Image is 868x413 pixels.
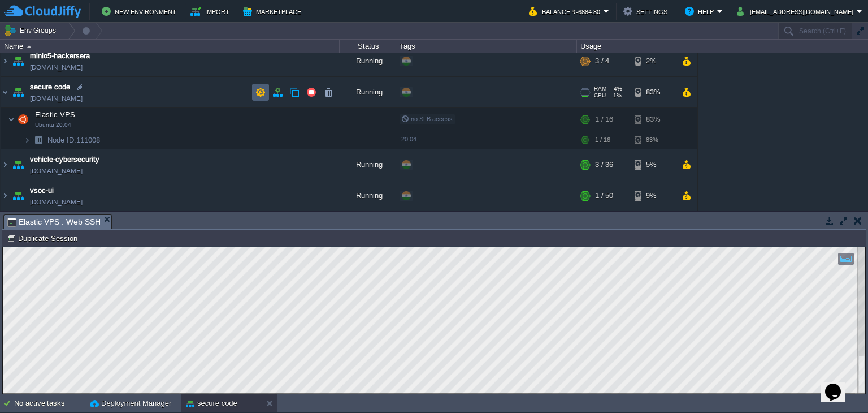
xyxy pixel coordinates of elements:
[635,183,671,213] div: 9%
[243,5,305,18] button: Marketplace
[15,110,31,133] img: AMDAwAAAACH5BAEAAAAALAAAAAABAAEAAAICRAEAOw==
[10,152,26,182] img: AMDAwAAAACH5BAEAAAAALAAAAAABAAEAAAICRAEAOw==
[685,5,717,18] button: Help
[635,152,671,182] div: 5%
[1,152,10,182] img: AMDAwAAAACH5BAEAAAAALAAAAAABAAEAAAICRAEAOw==
[594,94,606,101] span: CPU
[340,48,396,79] div: Running
[635,79,671,110] div: 83%
[102,5,180,18] button: New Environment
[1,40,339,53] div: Name
[340,40,396,53] div: Status
[4,23,60,38] button: Env Groups
[34,112,77,122] span: Elastic VPS
[10,79,26,110] img: AMDAwAAAACH5BAEAAAAALAAAAAABAAEAAAICRAEAOw==
[14,394,85,412] div: No active tasks
[737,5,857,18] button: [EMAIL_ADDRESS][DOMAIN_NAME]
[401,118,453,124] span: no SLB access
[30,64,83,75] a: [DOMAIN_NAME]
[635,48,671,79] div: 2%
[1,79,10,110] img: AMDAwAAAACH5BAEAAAAALAAAAAABAAEAAAICRAEAOw==
[1,48,10,79] img: AMDAwAAAACH5BAEAAAAALAAAAAABAAEAAAICRAEAOw==
[529,5,604,18] button: Balance ₹-6884.80
[30,84,70,95] a: secure code
[340,152,396,182] div: Running
[7,233,81,243] button: Duplicate Session
[30,199,83,210] span: [DOMAIN_NAME]
[30,95,83,106] span: [DOMAIN_NAME]
[635,134,671,151] div: 83%
[595,183,613,213] div: 1 / 50
[1,183,10,213] img: AMDAwAAAACH5BAEAAAAALAAAAAABAAEAAAICRAEAOw==
[186,398,237,409] button: secure code
[595,110,613,133] div: 1 / 16
[24,134,31,151] img: AMDAwAAAACH5BAEAAAAALAAAAAABAAEAAAICRAEAOw==
[46,137,102,147] span: 111008
[190,5,233,18] button: Import
[34,113,77,121] a: Elastic VPSUbuntu 20.04
[47,138,76,147] span: Node ID:
[578,40,697,53] div: Usage
[90,398,171,409] button: Deployment Manager
[340,183,396,213] div: Running
[10,48,26,79] img: AMDAwAAAACH5BAEAAAAALAAAAAABAAEAAAICRAEAOw==
[46,137,102,147] a: Node ID:111008
[8,110,15,133] img: AMDAwAAAACH5BAEAAAAALAAAAAABAAEAAAICRAEAOw==
[397,40,576,53] div: Tags
[610,94,622,101] span: 1%
[27,45,32,48] img: AMDAwAAAACH5BAEAAAAALAAAAAABAAEAAAICRAEAOw==
[4,5,81,19] img: CloudJiffy
[401,138,416,145] span: 20.04
[595,48,609,79] div: 3 / 4
[30,156,99,167] a: vehicle-cybersecurity
[10,183,26,213] img: AMDAwAAAACH5BAEAAAAALAAAAAABAAEAAAICRAEAOw==
[595,152,613,182] div: 3 / 36
[30,167,83,179] a: [DOMAIN_NAME]
[821,368,857,402] iframe: chat widget
[7,215,101,229] span: Elastic VPS : Web SSH
[30,53,90,64] a: minio5-hackersera
[31,134,46,151] img: AMDAwAAAACH5BAEAAAAALAAAAAABAAEAAAICRAEAOw==
[595,134,610,151] div: 1 / 16
[635,110,671,133] div: 83%
[611,88,622,94] span: 4%
[594,88,606,94] span: RAM
[30,187,54,199] a: vsoc-ui
[340,79,396,110] div: Running
[35,124,71,131] span: Ubuntu 20.04
[623,5,671,18] button: Settings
